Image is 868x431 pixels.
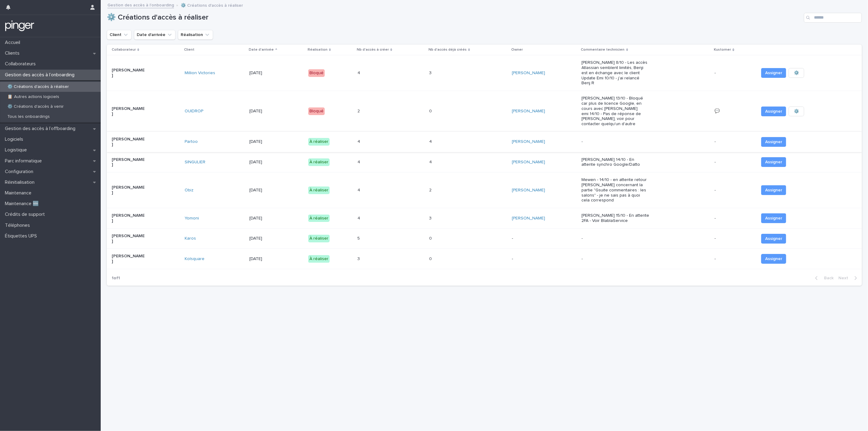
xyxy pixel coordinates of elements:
[582,60,649,86] p: [PERSON_NAME] 8/10 - Les accès Atlassian semblent limités, Benji est en échange avec le client Up...
[308,255,330,263] div: À réaliser
[761,254,786,264] button: Assigner
[357,138,361,144] p: 4
[761,157,786,167] button: Assigner
[2,212,50,217] p: Crédits de support
[357,255,361,262] p: 3
[810,275,836,281] button: Back
[2,61,41,67] p: Collaborateurs
[107,152,862,172] tr: [PERSON_NAME]SINGULIER [DATE]À réaliser44 44 [PERSON_NAME] [PERSON_NAME] 14/10 - En attente synch...
[107,91,862,132] tr: [PERSON_NAME]OUIDROP [DATE]Bloqué22 00 [PERSON_NAME] [PERSON_NAME] 13/10 - Bloqué car plus de lic...
[794,108,799,114] span: ⚙️
[107,249,862,269] tr: [PERSON_NAME]Kolsquare [DATE]À réaliser33 00 ---- Assigner
[714,215,717,221] p: -
[761,213,786,223] button: Assigner
[512,109,545,114] a: [PERSON_NAME]
[357,187,361,193] p: 4
[581,46,625,53] p: Commentaire technicien
[2,147,32,153] p: Logistique
[185,256,204,262] a: Kolsquare
[249,236,283,241] p: [DATE]
[582,157,649,168] p: [PERSON_NAME] 14/10 - En attente synchro Google/Datto
[714,158,717,165] p: -
[836,275,862,281] button: Next
[112,213,146,223] p: [PERSON_NAME]
[512,216,545,221] a: [PERSON_NAME]
[185,109,203,114] a: OUIDROP
[2,169,38,175] p: Configuration
[512,188,545,193] a: [PERSON_NAME]
[112,68,146,78] p: [PERSON_NAME]
[582,139,649,144] p: -
[765,187,782,193] span: Assigner
[512,236,546,241] p: -
[582,213,649,223] p: [PERSON_NAME] 15/10 - En attente 2FA - Voir BlablaService
[112,157,146,168] p: [PERSON_NAME]
[512,71,545,76] a: [PERSON_NAME]
[107,228,862,249] tr: [PERSON_NAME]Karos [DATE]À réaliser55 00 ---- Assigner
[582,236,649,241] p: -
[357,235,361,241] p: 5
[429,69,433,76] p: 3
[107,13,801,22] h1: ⚙️ Créations d'accès à réaliser
[804,13,862,23] input: Search
[185,71,215,76] a: Million Victories
[107,132,862,152] tr: [PERSON_NAME]Partoo [DATE]À réaliser44 44 [PERSON_NAME] --- Assigner
[761,137,786,147] button: Assigner
[429,187,433,193] p: 2
[2,190,36,196] p: Maintenance
[761,234,786,244] button: Assigner
[357,69,361,76] p: 4
[2,114,55,119] p: Tous les onboardings
[582,96,649,127] p: [PERSON_NAME] 13/10 - Bloqué car plus de licence Google, en cours avec [PERSON_NAME] emi 14/10 - ...
[357,215,361,221] p: 4
[184,46,194,53] p: Client
[185,188,193,193] a: Obiz
[5,20,34,32] img: mTgBEunGTSyRkCgitkcU
[2,233,42,239] p: Étiquettes UPS
[512,256,546,262] p: -
[2,72,79,78] p: Gestion des accès à l’onboarding
[112,46,136,53] p: Collaborateur
[838,276,852,280] span: Next
[765,236,782,242] span: Assigner
[714,69,717,76] p: -
[357,46,389,53] p: Nb d'accès à créer
[714,138,717,144] p: -
[185,160,205,165] a: SINGULIER
[107,271,125,286] p: 1 of 1
[789,68,804,78] button: ⚙️
[2,40,25,45] p: Accueil
[429,255,433,262] p: 0
[308,235,330,242] div: À réaliser
[185,216,199,221] a: Yomoni
[765,108,782,114] span: Assigner
[765,70,782,76] span: Assigner
[181,2,243,8] p: ⚙️ Créations d'accès à réaliser
[308,158,330,166] div: À réaliser
[2,158,47,164] p: Parc informatique
[429,158,433,165] p: 4
[512,160,545,165] a: [PERSON_NAME]
[582,177,649,203] p: Mewen - 14/10 - en attente retour [PERSON_NAME] concernant la partie "Gsuite commentaires : les s...
[112,185,146,195] p: [PERSON_NAME]
[2,94,64,100] p: 📋 Autres actions logiciels
[249,188,283,193] p: [DATE]
[765,215,782,221] span: Assigner
[2,104,69,109] p: ⚙️ Créations d'accès à venir
[107,1,174,8] a: Gestion des accès à l’onboarding
[107,30,132,40] button: Client
[761,68,786,78] button: Assigner
[765,256,782,262] span: Assigner
[249,160,283,165] p: [DATE]
[789,107,804,116] button: ⚙️
[2,136,28,142] p: Logiciels
[429,235,433,241] p: 0
[178,30,213,40] button: Réalisation
[765,159,782,165] span: Assigner
[107,55,862,91] tr: [PERSON_NAME]Million Victories [DATE]Bloqué44 33 [PERSON_NAME] [PERSON_NAME] 8/10 - Les accès Atl...
[308,138,330,146] div: À réaliser
[2,179,39,185] p: Réinitialisation
[308,46,327,53] p: Réalisation
[429,46,467,53] p: Nb d'accès déjà créés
